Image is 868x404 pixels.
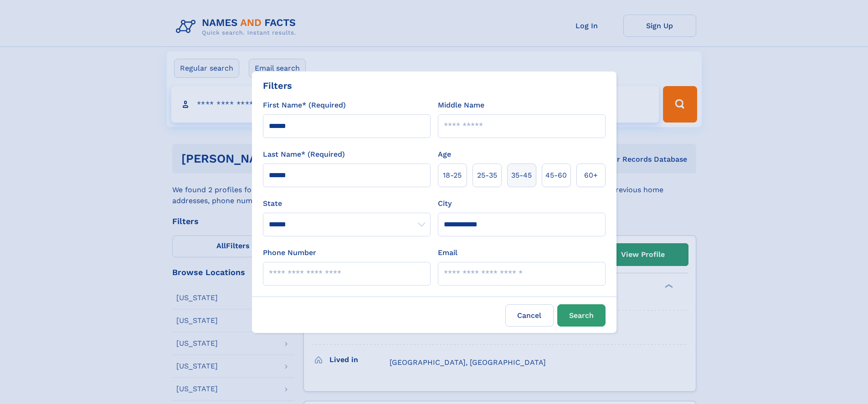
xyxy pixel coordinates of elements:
[263,247,316,258] label: Phone Number
[477,170,497,181] span: 25‑35
[505,304,554,327] label: Cancel
[438,149,451,160] label: Age
[511,170,532,181] span: 35‑45
[545,170,567,181] span: 45‑60
[438,100,484,111] label: Middle Name
[443,170,462,181] span: 18‑25
[263,198,431,209] label: State
[584,170,598,181] span: 60+
[263,149,345,160] label: Last Name* (Required)
[263,79,292,92] div: Filters
[557,304,606,327] button: Search
[438,247,457,258] label: Email
[263,100,346,111] label: First Name* (Required)
[438,198,452,209] label: City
